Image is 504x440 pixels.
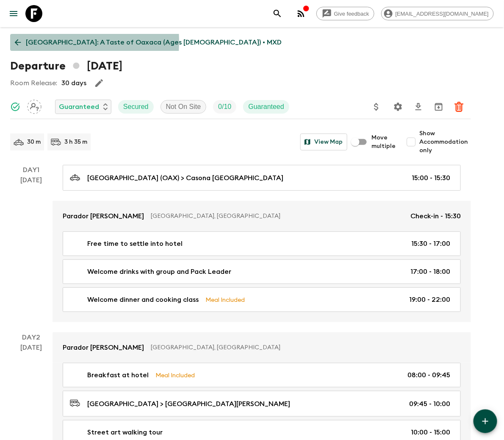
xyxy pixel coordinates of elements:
[391,11,493,17] span: [EMAIL_ADDRESS][DOMAIN_NAME]
[412,173,450,183] p: 15:00 - 15:30
[410,211,461,221] p: Check-in - 15:30
[407,370,450,380] p: 08:00 - 09:45
[10,34,286,51] a: [GEOGRAPHIC_DATA]: A Taste of Oaxaca (Ages [DEMOGRAPHIC_DATA]) • MXD
[87,295,199,305] p: Welcome dinner and cooking class
[64,138,87,146] p: 3 h 35 m
[213,100,236,114] div: Trip Fill
[63,363,461,387] a: Breakfast at hotelMeal Included08:00 - 09:45
[10,102,20,112] svg: Synced Successfully
[5,5,22,22] button: menu
[21,175,42,322] div: [DATE]
[87,399,290,409] p: [GEOGRAPHIC_DATA] > [GEOGRAPHIC_DATA][PERSON_NAME]
[330,11,374,17] span: Give feedback
[87,267,231,277] p: Welcome drinks with group and Pack Leader
[87,427,163,437] p: Street art walking tour
[151,212,404,220] p: [GEOGRAPHIC_DATA], [GEOGRAPHIC_DATA]
[10,332,53,343] p: Day 2
[410,98,427,115] button: Download CSV
[410,267,450,277] p: 17:00 - 18:00
[27,102,42,109] span: Assign pack leader
[300,134,347,150] button: View Map
[430,98,447,115] button: Archive (Completed, Cancelled or Unsynced Departures only)
[151,343,454,352] p: [GEOGRAPHIC_DATA], [GEOGRAPHIC_DATA]
[451,98,468,115] button: Delete
[63,211,144,221] p: Parador [PERSON_NAME]
[368,98,385,115] button: Update Price, Early Bird Discount and Costs
[155,370,195,380] p: Meal Included
[411,239,450,249] p: 15:30 - 17:00
[390,98,407,115] button: Settings
[205,295,245,304] p: Meal Included
[409,399,450,409] p: 09:45 - 10:00
[53,201,471,231] a: Parador [PERSON_NAME][GEOGRAPHIC_DATA], [GEOGRAPHIC_DATA]Check-in - 15:30
[10,165,53,175] p: Day 1
[63,259,461,284] a: Welcome drinks with group and Pack Leader17:00 - 18:00
[53,332,471,363] a: Parador [PERSON_NAME][GEOGRAPHIC_DATA], [GEOGRAPHIC_DATA]
[87,370,149,380] p: Breakfast at hotel
[63,343,144,353] p: Parador [PERSON_NAME]
[372,134,396,150] span: Move multiple
[27,138,41,146] p: 30 m
[87,173,283,183] p: [GEOGRAPHIC_DATA] (OAX) > Casona [GEOGRAPHIC_DATA]
[61,78,86,88] p: 30 days
[161,100,207,114] div: Not On Site
[10,58,122,75] h1: Departure [DATE]
[381,7,494,20] div: [EMAIL_ADDRESS][DOMAIN_NAME]
[63,165,461,191] a: [GEOGRAPHIC_DATA] (OAX) > Casona [GEOGRAPHIC_DATA]15:00 - 15:30
[63,391,461,417] a: [GEOGRAPHIC_DATA] > [GEOGRAPHIC_DATA][PERSON_NAME]09:45 - 10:00
[63,231,461,256] a: Free time to settle into hotel15:30 - 17:00
[269,5,286,22] button: search adventures
[123,102,149,112] p: Secured
[420,129,471,155] span: Show Accommodation only
[63,287,461,312] a: Welcome dinner and cooking classMeal Included19:00 - 22:00
[10,78,57,88] p: Room Release:
[409,295,450,305] p: 19:00 - 22:00
[166,102,201,112] p: Not On Site
[411,427,450,437] p: 10:00 - 15:00
[248,102,284,112] p: Guaranteed
[316,7,374,20] a: Give feedback
[118,100,154,114] div: Secured
[87,239,183,249] p: Free time to settle into hotel
[26,37,282,47] p: [GEOGRAPHIC_DATA]: A Taste of Oaxaca (Ages [DEMOGRAPHIC_DATA]) • MXD
[59,102,99,112] p: Guaranteed
[218,102,231,112] p: 0 / 10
